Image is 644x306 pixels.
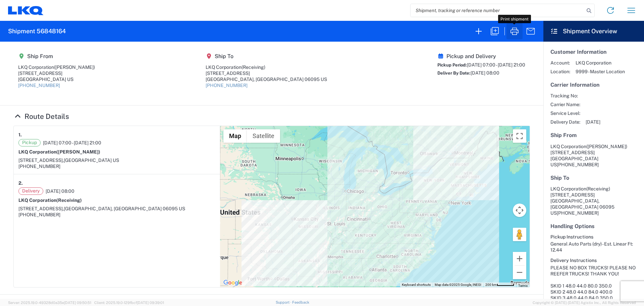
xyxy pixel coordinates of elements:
button: Show satellite imagery [247,129,280,143]
button: Toggle fullscreen view [513,129,526,143]
span: Pickup [18,139,41,146]
h5: Handling Options [550,223,637,229]
h5: Customer Information [550,49,637,55]
h2: Shipment 56848164 [8,27,66,35]
span: [DATE] 09:50:51 [64,301,91,305]
span: ([PERSON_NAME]) [586,144,627,149]
span: [DATE] 07:00 - [DATE] 21:00 [467,62,525,68]
strong: 1. [18,131,22,139]
div: [PHONE_NUMBER] [18,212,215,218]
input: Shipment, tracking or reference number [411,4,584,17]
address: [GEOGRAPHIC_DATA] US [550,143,637,168]
span: Deliver By Date: [437,71,471,76]
a: Feedback [292,300,309,304]
a: Terms [518,284,528,288]
img: Google [222,278,244,287]
h6: Delivery Instructions [550,258,637,263]
div: [PHONE_NUMBER] [18,163,215,169]
h5: Ship To [550,175,637,181]
div: General Auto Parts (dry) - Est. Linear Ft: 12.44 [550,241,637,253]
span: (Receiving) [586,186,610,191]
span: [GEOGRAPHIC_DATA] US [64,158,119,163]
div: [GEOGRAPHIC_DATA], [GEOGRAPHIC_DATA] 06095 US [206,76,327,82]
span: Pickup Period: [437,62,467,68]
div: LKQ Corporation [18,64,95,70]
span: [PHONE_NUMBER] [557,162,599,167]
div: [STREET_ADDRESS] [18,70,95,76]
button: Map camera controls [513,204,526,217]
span: Account: [550,60,570,66]
h5: Ship From [18,53,95,59]
span: [DATE] 08:00 [46,188,74,194]
div: [GEOGRAPHIC_DATA] US [18,76,95,82]
strong: LKQ Corporation [18,198,82,203]
span: Copyright © [DATE]-[DATE] Agistix Inc., All Rights Reserved [533,300,636,306]
span: Tracking No: [550,93,580,99]
span: LKQ Corporation [576,60,625,66]
h5: Pickup and Delivery [437,53,525,59]
span: Carrier Name: [550,101,580,107]
strong: 2. [18,179,23,187]
span: (Receiving) [241,64,265,70]
a: Hide Details [13,112,69,121]
a: [PHONE_NUMBER] [18,83,60,88]
span: Delivery [18,187,43,195]
span: Location: [550,69,570,75]
header: Shipment Overview [543,21,644,42]
h5: Ship To [206,53,327,59]
button: Drag Pegman onto the map to open Street View [513,228,526,241]
span: [STREET_ADDRESS] [550,150,595,155]
address: [GEOGRAPHIC_DATA], [GEOGRAPHIC_DATA] 06095 US [550,186,637,216]
button: Map Scale: 200 km per 48 pixels [483,282,516,287]
h5: Ship From [550,132,637,138]
span: ([PERSON_NAME]) [54,64,95,70]
span: [DATE] 09:39:01 [137,301,164,305]
span: [DATE] [586,119,600,125]
span: [DATE] 08:00 [471,70,499,76]
div: LKQ Corporation [206,64,327,70]
button: Keyboard shortcuts [402,282,431,287]
span: Server: 2025.19.0-49328d0a35e [8,301,91,305]
h5: Carrier Information [550,82,637,88]
span: [PHONE_NUMBER] [557,210,599,216]
span: Map data ©2025 Google, INEGI [435,283,481,287]
a: Open this area in Google Maps (opens a new window) [222,278,244,287]
span: Delivery Date: [550,119,580,125]
span: Client: 2025.19.0-129fbcf [94,301,164,305]
span: LKQ Corporation [550,144,586,149]
button: Show street map [223,129,247,143]
button: Zoom in [513,252,526,265]
a: Support [276,300,292,304]
span: [GEOGRAPHIC_DATA], [GEOGRAPHIC_DATA] 06095 US [64,206,185,211]
strong: LKQ Corporation [18,149,100,155]
span: [STREET_ADDRESS], [18,158,64,163]
span: 9999 - Master Location [576,69,625,75]
h6: Pickup Instructions [550,234,637,240]
span: ([PERSON_NAME]) [56,149,100,155]
span: Service Level: [550,110,580,116]
span: [STREET_ADDRESS], [18,206,64,211]
span: 200 km [485,283,497,287]
button: Zoom out [513,266,526,279]
span: LKQ Corporation [STREET_ADDRESS] [550,186,610,198]
span: [DATE] 07:00 - [DATE] 21:00 [43,140,101,146]
span: (Receiving) [56,198,82,203]
div: [STREET_ADDRESS] [206,70,327,76]
a: [PHONE_NUMBER] [206,83,248,88]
